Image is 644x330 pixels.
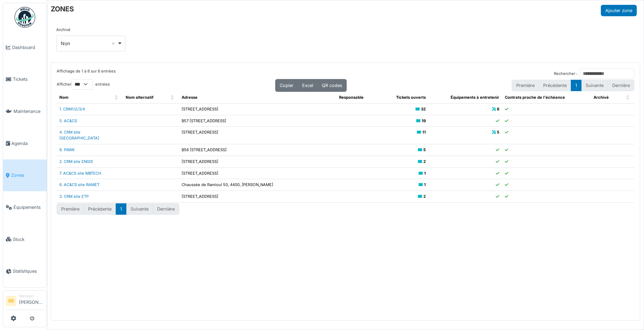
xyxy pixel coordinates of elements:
button: QR codes [317,79,347,92]
b: 11 [422,130,426,135]
b: 5 [497,130,499,135]
span: Excel [302,83,313,88]
a: Équipements [3,191,47,223]
button: Remove item: 'false' [110,40,117,47]
b: 32 [421,107,426,111]
a: 4. CRM site [GEOGRAPHIC_DATA] [59,130,99,140]
span: Maintenance [13,108,44,115]
a: Maintenance [3,95,47,127]
span: Nom alternatif: Activate to sort [171,92,175,103]
span: Zones [11,172,44,178]
label: Archivé [56,27,70,33]
span: Équipements [13,204,44,211]
span: Tickets [13,76,44,82]
span: Dashboard [12,44,44,51]
button: Copier [275,79,298,92]
span: Équipements à entretenir [451,95,499,100]
span: Statistiques [13,268,44,274]
span: Nom alternatif [126,95,153,100]
a: BB Manager[PERSON_NAME] [6,293,44,310]
button: Excel [298,79,318,92]
nav: pagination [512,80,634,91]
b: 19 [422,118,426,123]
a: Dashboard [3,31,47,64]
div: Manager [19,293,44,299]
a: 7. AC&CS site MBTECH [59,171,101,176]
a: Statistiques [3,255,47,288]
span: Adresse [182,95,198,100]
h6: ZONES [51,5,74,13]
a: Agenda [3,127,47,159]
a: 6. AC&CS site RAMET [59,182,99,187]
a: Stock [3,223,47,255]
label: Afficher entrées [57,79,110,90]
td: Chaussée de Ramioul 50, 4400, [PERSON_NAME] [179,179,336,191]
span: Copier [280,83,294,88]
label: Rechercher : [554,71,577,77]
a: Tickets [3,64,47,96]
button: 1 [571,80,581,91]
b: 1 [424,171,426,176]
span: Contrats proche de l'échéance [505,95,565,100]
b: 6 [497,107,499,111]
span: Archivé: Activate to sort [626,92,630,103]
a: 5. AC&CS [59,118,77,123]
span: Responsable [339,95,364,100]
b: 2 [423,159,426,164]
td: [STREET_ADDRESS] [179,156,336,167]
td: [STREET_ADDRESS] [179,167,336,179]
span: Agenda [11,140,44,147]
a: Zones [3,159,47,192]
li: [PERSON_NAME] [19,293,44,308]
td: [STREET_ADDRESS] [179,127,336,144]
span: Tickets ouverts [396,95,426,100]
td: B56 [STREET_ADDRESS] [179,144,336,156]
span: Nom: Activate to sort [115,92,119,103]
td: B57 [STREET_ADDRESS] [179,115,336,127]
select: Afficherentrées [71,79,93,90]
b: 1 [424,182,426,187]
button: 1 [116,203,126,215]
a: 3. CRM site ETP [59,194,89,199]
span: QR codes [322,83,342,88]
img: Badge_color-CXgf-gQk.svg [15,7,35,28]
button: Ajouter zone [601,5,637,16]
td: [STREET_ADDRESS] [179,103,336,115]
b: 5 [423,147,426,152]
span: Archivé [594,95,609,100]
div: Affichage de 1 à 8 sur 8 entrées [57,68,116,79]
span: Nom [59,95,68,100]
td: [STREET_ADDRESS] [179,191,336,203]
li: BB [6,296,16,306]
a: 1. CRM1/2/3/4 [59,107,85,111]
nav: pagination [57,203,179,215]
a: 2. CRM site ENGIS [59,159,93,164]
b: 2 [423,194,426,199]
span: Stock [13,236,44,243]
a: 8. PIMW [59,147,75,152]
div: Non [61,40,117,47]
